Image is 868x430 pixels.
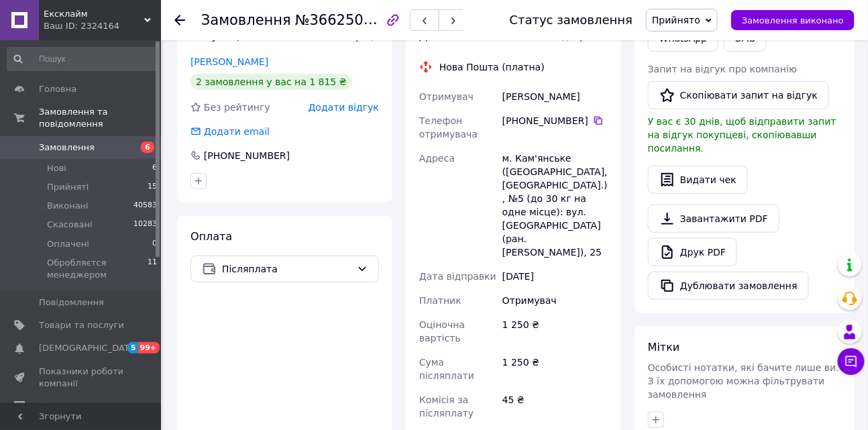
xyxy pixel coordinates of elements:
[500,350,610,388] div: 1 250 ₴
[39,319,124,331] span: Товари та послуги
[500,85,610,109] div: [PERSON_NAME]
[309,102,379,113] span: Додати відгук
[222,262,351,276] span: Післяплата
[148,181,157,193] span: 15
[191,30,246,42] span: Покупець
[648,238,737,266] a: Друк PDF
[39,142,95,154] span: Замовлення
[148,257,157,281] span: 11
[419,30,472,42] span: Доставка
[47,257,148,281] span: Обробляєтся менеджером
[201,12,291,28] span: Замовлення
[731,10,855,30] button: Замовлення виконано
[191,74,352,90] div: 2 замовлення у вас на 1 815 ₴
[141,142,154,153] span: 6
[419,91,474,102] span: Отримувач
[419,394,474,419] span: Комісія за післяплату
[648,205,779,233] a: Завантажити PDF
[510,13,633,27] div: Статус замовлення
[648,341,680,354] span: Мітки
[648,166,748,194] button: Видати чек
[500,313,610,350] div: 1 250 ₴
[203,125,271,138] div: Додати email
[419,153,455,164] span: Адреса
[500,264,610,288] div: [DATE]
[39,400,74,413] span: Відгуки
[133,200,157,212] span: 40583
[152,238,157,250] span: 0
[419,115,478,140] span: Телефон отримувача
[47,181,89,193] span: Прийняті
[7,47,158,71] input: Пошук
[191,230,232,243] span: Оплата
[47,162,66,174] span: Нові
[648,362,839,400] span: Особисті нотатки, які бачите лише ви. З їх допомогою можна фільтрувати замовлення
[39,83,76,95] span: Головна
[648,81,829,109] button: Скопіювати запит на відгук
[419,357,474,381] span: Сума післяплати
[436,60,548,74] div: Нова Пошта (платна)
[204,102,270,113] span: Без рейтингу
[648,64,797,74] span: Запит на відгук про компанію
[174,13,185,27] div: Повернутися назад
[502,114,608,127] div: [PHONE_NUMBER]
[47,238,89,250] span: Оплачені
[47,219,93,231] span: Скасовані
[152,162,157,174] span: 6
[838,348,865,375] button: Чат з покупцем
[295,11,390,28] span: №366250183
[189,125,271,138] div: Додати email
[648,272,809,300] button: Дублювати замовлення
[138,342,160,354] span: 99+
[652,15,700,25] span: Прийнято
[127,342,138,354] span: 5
[39,366,124,390] span: Показники роботи компанії
[203,149,291,162] div: [PHONE_NUMBER]
[44,8,144,20] span: Ексклайм
[419,319,465,343] span: Оціночна вартість
[47,200,89,212] span: Виконані
[551,31,608,42] span: Редагувати
[500,146,610,264] div: м. Кам'янське ([GEOGRAPHIC_DATA], [GEOGRAPHIC_DATA].), №5 (до 30 кг на одне місце): вул. [GEOGRAP...
[191,56,268,67] a: [PERSON_NAME]
[133,219,157,231] span: 10283
[44,20,161,32] div: Ваш ID: 2324164
[39,342,138,354] span: [DEMOGRAPHIC_DATA]
[419,295,462,306] span: Платник
[39,106,161,130] span: Замовлення та повідомлення
[648,116,836,154] span: У вас є 30 днів, щоб відправити запит на відгук покупцеві, скопіювавши посилання.
[419,271,496,282] span: Дата відправки
[500,288,610,313] div: Отримувач
[39,297,104,309] span: Повідомлення
[500,388,610,425] div: 45 ₴
[742,15,844,25] span: Замовлення виконано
